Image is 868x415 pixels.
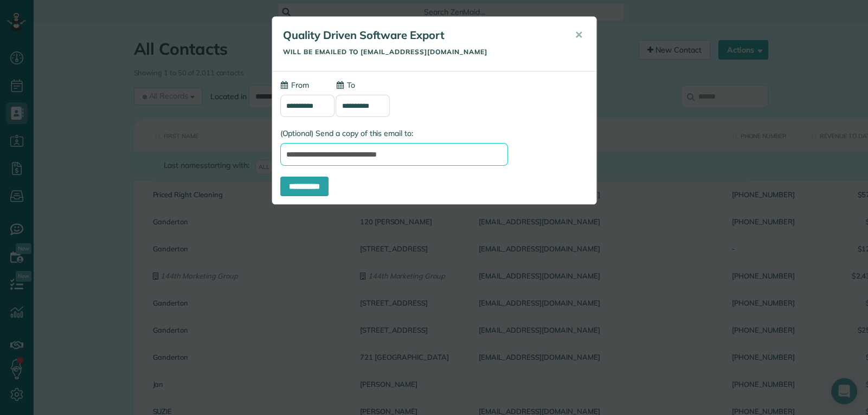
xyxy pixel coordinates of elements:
[336,80,355,90] label: To
[283,28,560,43] h5: Quality Driven Software Export
[280,80,309,90] label: From
[575,29,583,41] span: ✕
[283,48,560,55] h5: Will be emailed to [EMAIL_ADDRESS][DOMAIN_NAME]
[280,128,588,139] label: (Optional) Send a copy of this email to:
